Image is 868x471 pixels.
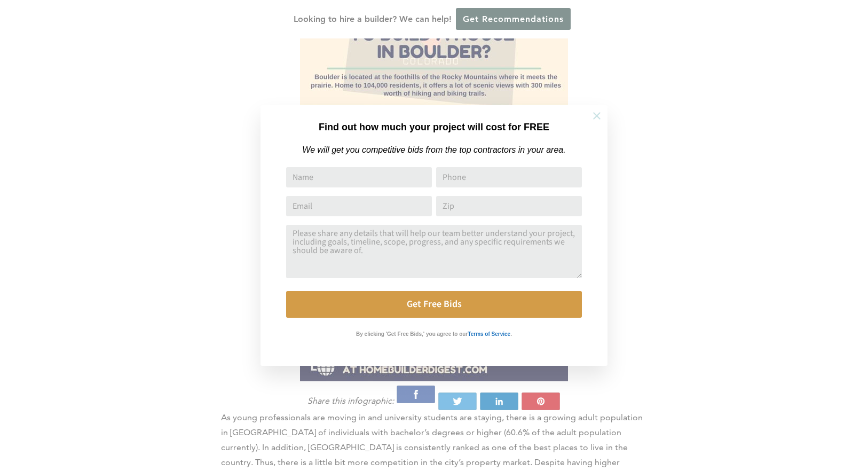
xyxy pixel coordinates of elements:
[319,122,549,132] strong: Find out how much your project will cost for FREE
[286,196,432,216] input: Email Address
[510,331,512,337] strong: .
[578,97,616,135] button: Close
[663,394,855,458] iframe: Drift Widget Chat Controller
[436,167,582,187] input: Phone
[286,291,582,318] button: Get Free Bids
[356,331,468,337] strong: By clicking 'Get Free Bids,' you agree to our
[286,167,432,187] input: Name
[468,331,510,337] strong: Terms of Service
[468,328,510,337] a: Terms of Service
[436,196,582,216] input: Zip
[302,145,565,154] em: We will get you competitive bids from the top contractors in your area.
[286,225,582,278] textarea: Comment or Message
